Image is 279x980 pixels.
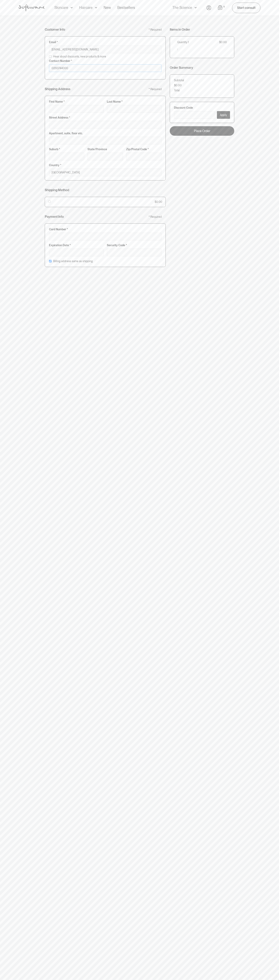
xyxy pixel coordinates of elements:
label: Expiration Date * [49,244,104,247]
img: arrow down [195,6,197,10]
img: Software Logo [19,4,45,11]
a: Open cart [218,5,226,11]
label: Security Code * [107,244,161,247]
input: $0.00 [48,200,51,203]
h4: Shipping Address [45,87,70,91]
div: 1 [188,41,189,44]
h4: Payment Info [45,215,64,219]
span: : [177,47,178,51]
div: $0.00 [174,84,182,87]
label: First Name * [49,100,104,103]
label: Last Name * [107,100,161,103]
label: Card Number * [49,228,161,231]
label: Country * [49,164,161,167]
h4: Items in Order [170,28,190,31]
img: arrow down [95,6,97,10]
label: Suburb * [49,148,84,151]
label: Zip/Postal Code * [126,148,161,151]
div: Total [174,89,180,92]
h4: Order Summary [170,66,193,70]
div: Quantity: [177,41,188,44]
div: * Required [149,215,162,219]
label: State/Province [87,148,123,151]
div: Haircare [79,6,93,10]
a: Place Order [170,126,234,136]
div: $0.00 [219,41,227,44]
h4: Customer Info [45,28,65,31]
label: Contact Number * [49,59,161,63]
label: Street Address * [49,116,161,119]
div: 0 [223,5,226,9]
div: * Required [149,88,162,91]
div: * Required [149,28,162,31]
label: Email * [49,41,161,44]
div: Skincare [54,6,68,10]
label: Discount Code [174,106,230,109]
label: Apartment, suite, floor etc. [49,132,161,135]
div: $0.00 [155,200,162,204]
h4: Shipping Method [45,188,69,192]
span: Hear about discounts, new products & more [53,55,106,58]
img: arrow down [71,6,73,10]
a: Start consult [232,3,260,13]
div: Subtotal [174,79,184,82]
label: Billing address same as shipping [53,260,93,263]
div: The Science [172,6,192,10]
button: Apply Discount [217,111,230,119]
input: Hear about discounts, new products & more [49,55,52,58]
